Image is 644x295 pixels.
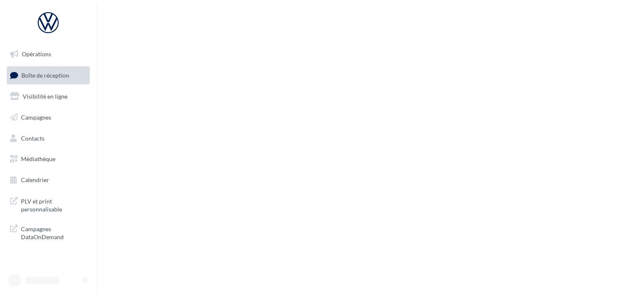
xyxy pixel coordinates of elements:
[21,114,51,121] span: Campagnes
[5,220,91,245] a: Campagnes DataOnDemand
[5,192,91,217] a: PLV et print personnalisable
[5,45,91,63] a: Opérations
[21,155,55,162] span: Médiathèque
[5,171,91,189] a: Calendrier
[5,88,91,105] a: Visibilité en ligne
[21,176,49,183] span: Calendrier
[21,223,86,241] span: Campagnes DataOnDemand
[5,109,91,126] a: Campagnes
[21,71,69,78] span: Boîte de réception
[21,134,44,141] span: Contacts
[23,93,68,100] span: Visibilité en ligne
[22,50,51,57] span: Opérations
[21,196,86,214] span: PLV et print personnalisable
[5,66,91,84] a: Boîte de réception
[5,150,91,168] a: Médiathèque
[5,130,91,147] a: Contacts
